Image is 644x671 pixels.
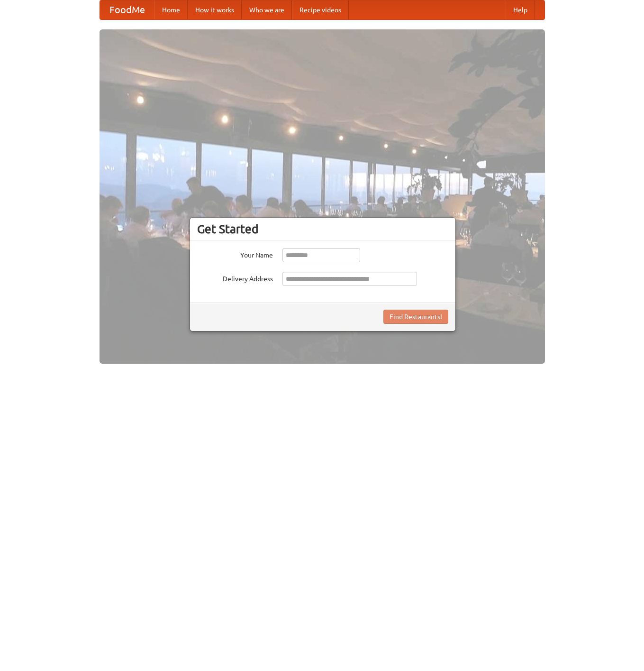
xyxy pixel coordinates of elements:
[242,0,292,19] a: Who we are
[100,0,154,19] a: FoodMe
[506,0,535,19] a: Help
[197,222,448,236] h3: Get Started
[154,0,188,19] a: Home
[188,0,242,19] a: How it works
[292,0,349,19] a: Recipe videos
[197,272,273,284] label: Delivery Address
[197,248,273,260] label: Your Name
[383,310,448,324] button: Find Restaurants!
